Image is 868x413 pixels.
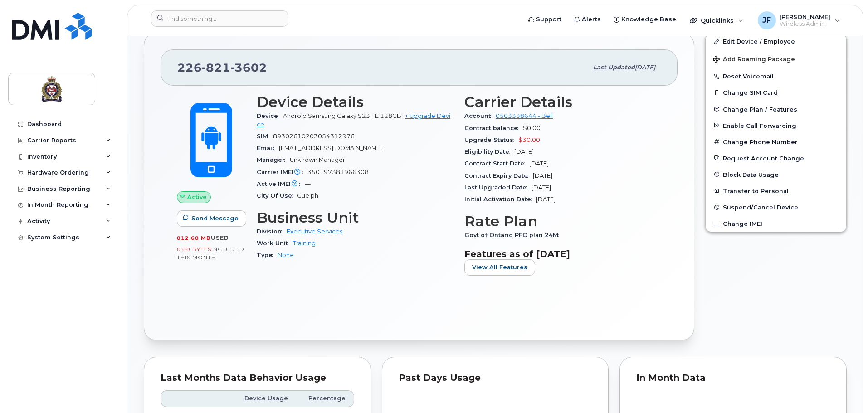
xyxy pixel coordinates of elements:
[723,122,796,129] span: Enable Call Forwarding
[472,263,527,272] span: View All Features
[273,133,355,140] span: 89302610203054312976
[257,112,283,119] span: Device
[723,204,798,211] span: Suspend/Cancel Device
[636,374,830,383] div: In Month Data
[706,49,846,68] button: Add Roaming Package
[257,112,450,127] a: + Upgrade Device
[257,180,305,187] span: Active IMEI
[257,192,297,199] span: City Of Use
[257,209,454,226] h3: Business Unit
[706,84,846,101] button: Change SIM Card
[522,10,568,29] a: Support
[464,259,535,276] button: View All Features
[683,11,750,29] div: Quicklinks
[290,156,345,163] span: Unknown Manager
[257,228,287,235] span: Division
[257,156,290,163] span: Manager
[257,169,307,175] span: Carrier IMEI
[257,145,279,151] span: Email
[621,15,676,24] span: Knowledge Base
[297,192,318,199] span: Guelph
[464,213,661,229] h3: Rate Plan
[706,68,846,84] button: Reset Voicemail
[536,15,561,24] span: Support
[518,136,540,143] span: $30.00
[762,15,771,26] span: JF
[464,172,533,179] span: Contract Expiry Date
[568,10,607,29] a: Alerts
[177,210,246,227] button: Send Message
[464,248,661,259] h3: Features as of [DATE]
[305,180,311,187] span: —
[257,252,278,258] span: Type
[701,17,734,24] span: Quicklinks
[287,228,342,235] a: Executive Services
[532,184,551,191] span: [DATE]
[307,169,369,175] span: 350197381966308
[706,101,846,117] button: Change Plan / Features
[177,61,267,74] span: 226
[706,33,846,49] a: Edit Device / Employee
[780,13,830,20] span: [PERSON_NAME]
[533,172,552,179] span: [DATE]
[151,10,288,27] input: Find something...
[751,11,846,29] div: Justin Faria
[635,64,655,71] span: [DATE]
[706,199,846,215] button: Suspend/Cancel Device
[283,112,401,119] span: Android Samsung Galaxy S23 FE 128GB
[496,112,553,119] a: 0503338644 - Bell
[780,20,830,28] span: Wireless Admin
[232,390,296,407] th: Device Usage
[464,232,563,238] span: Govt of Ontario PFO plan 24M
[464,160,529,167] span: Contract Start Date
[278,252,294,258] a: None
[593,64,635,71] span: Last updated
[464,148,514,155] span: Eligibility Date
[514,148,534,155] span: [DATE]
[464,125,523,131] span: Contract balance
[529,160,549,167] span: [DATE]
[464,196,536,203] span: Initial Activation Date
[706,183,846,199] button: Transfer to Personal
[191,214,239,223] span: Send Message
[257,133,273,140] span: SIM
[296,390,354,407] th: Percentage
[523,125,541,131] span: $0.00
[202,61,230,74] span: 821
[464,94,661,110] h3: Carrier Details
[279,145,382,151] span: [EMAIL_ADDRESS][DOMAIN_NAME]
[536,196,556,203] span: [DATE]
[607,10,683,29] a: Knowledge Base
[187,193,207,201] span: Active
[230,61,267,74] span: 3602
[706,166,846,183] button: Block Data Usage
[177,246,211,253] span: 0.00 Bytes
[257,240,293,247] span: Work Unit
[211,234,229,241] span: used
[177,235,211,241] span: 812.68 MB
[706,215,846,232] button: Change IMEI
[464,112,496,119] span: Account
[582,15,601,24] span: Alerts
[706,134,846,150] button: Change Phone Number
[464,136,518,143] span: Upgrade Status
[723,106,797,112] span: Change Plan / Features
[706,117,846,134] button: Enable Call Forwarding
[161,374,354,383] div: Last Months Data Behavior Usage
[706,150,846,166] button: Request Account Change
[464,184,532,191] span: Last Upgraded Date
[713,56,795,64] span: Add Roaming Package
[257,94,454,110] h3: Device Details
[399,374,592,383] div: Past Days Usage
[293,240,316,247] a: Training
